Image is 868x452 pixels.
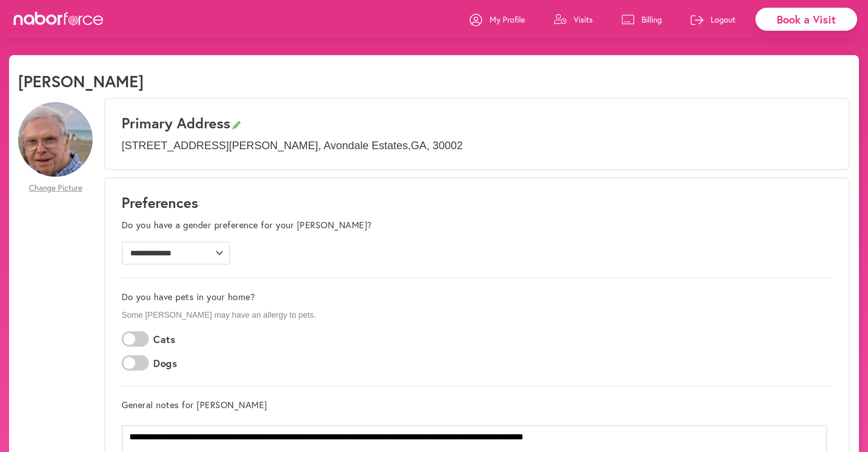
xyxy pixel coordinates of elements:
[122,311,832,320] p: Some [PERSON_NAME] may have an allergy to pets.
[691,6,736,33] a: Logout
[755,8,857,31] div: Book a Visit
[153,358,177,369] label: Dogs
[122,220,372,231] label: Do you have a gender preference for your [PERSON_NAME]?
[490,14,525,25] p: My Profile
[642,14,662,25] p: Billing
[711,14,736,25] p: Logout
[554,6,593,33] a: Visits
[18,71,144,91] h1: [PERSON_NAME]
[122,400,267,410] label: General notes for [PERSON_NAME]
[29,183,82,193] span: Change Picture
[122,292,255,302] label: Do you have pets in your home?
[622,6,662,33] a: Billing
[122,114,832,132] h3: Primary Address
[153,334,175,345] label: Cats
[574,14,593,25] p: Visits
[122,194,832,211] h1: Preferences
[18,102,93,177] img: TZ3nnTdGRxeLi7h87W0o
[470,6,525,33] a: My Profile
[122,139,832,152] p: [STREET_ADDRESS][PERSON_NAME] , Avondale Estates , GA , 30002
